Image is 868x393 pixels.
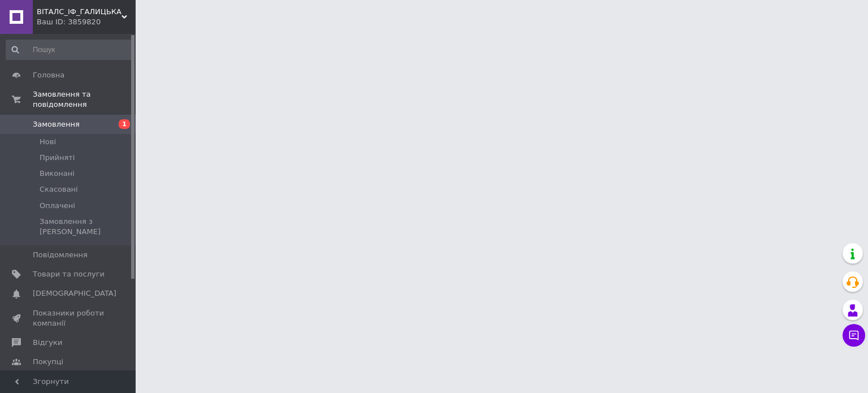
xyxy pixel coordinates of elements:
[33,357,63,367] span: Покупці
[843,324,865,347] button: Чат з покупцем
[37,17,136,27] div: Ваш ID: 3859820
[40,153,75,163] span: Прийняті
[33,269,105,279] span: Товари та послуги
[33,338,62,348] span: Відгуки
[33,70,64,80] span: Головна
[33,250,88,260] span: Повідомлення
[40,201,75,211] span: Оплачені
[40,169,75,179] span: Виконані
[37,7,121,17] span: ВІТАЛС_ІФ_ГАЛИЦЬКА
[40,184,78,195] span: Скасовані
[40,217,132,237] span: Замовлення з [PERSON_NAME]
[33,288,116,299] span: [DEMOGRAPHIC_DATA]
[40,137,56,147] span: Нові
[33,308,105,329] span: Показники роботи компанії
[33,119,80,129] span: Замовлення
[33,89,136,110] span: Замовлення та повідомлення
[6,40,133,60] input: Пошук
[119,119,130,129] span: 1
